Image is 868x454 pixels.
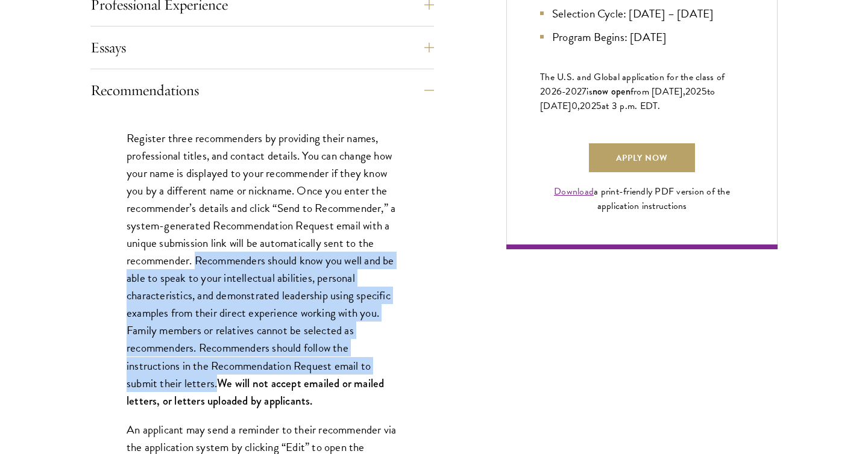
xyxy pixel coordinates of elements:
[127,375,384,409] strong: We will not accept emailed or mailed letters, or letters uploaded by applicants.
[556,84,562,99] span: 6
[540,70,725,99] span: The U.S. and Global application for the class of 202
[540,5,744,22] li: Selection Cycle: [DATE] – [DATE]
[593,84,631,98] span: now open
[580,99,596,113] span: 202
[582,84,587,99] span: 7
[571,99,577,113] span: 0
[540,28,744,46] li: Program Begins: [DATE]
[587,84,593,99] span: is
[90,76,434,105] button: Recommendations
[685,84,702,99] span: 202
[90,33,434,62] button: Essays
[554,184,594,199] a: Download
[540,184,744,213] div: a print-friendly PDF version of the application instructions
[702,84,707,99] span: 5
[127,129,398,409] p: Register three recommenders by providing their names, professional titles, and contact details. Y...
[596,99,602,113] span: 5
[589,143,695,172] a: Apply Now
[631,84,685,99] span: from [DATE],
[577,99,580,113] span: ,
[562,84,582,99] span: -202
[540,84,715,113] span: to [DATE]
[602,99,661,113] span: at 3 p.m. EDT.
